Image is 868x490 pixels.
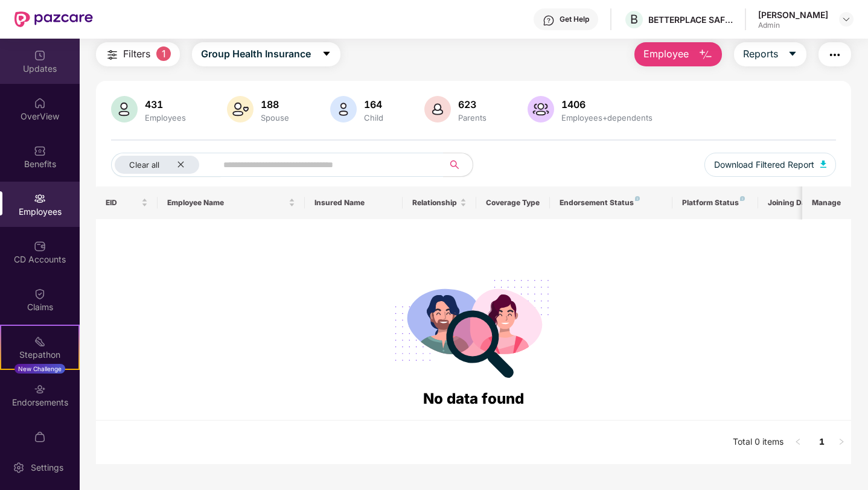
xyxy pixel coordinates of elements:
[96,186,158,219] th: EID
[362,98,386,110] div: 164
[812,433,832,452] li: 1
[34,49,46,62] img: svg+xml;base64,PHN2ZyBpZD0iVXBkYXRlZCIgeG1sbnM9Imh0dHA6Ly93d3cudzMub3JnLzIwMDAvc3ZnIiB3aWR0aD0iMj...
[34,288,46,300] img: svg+xml;base64,PHN2ZyBpZD0iQ2xhaW0iIHhtbG5zPSJodHRwOi8vd3d3LnczLm9yZy8yMDAwL3N2ZyIgd2lkdGg9IjIwIi...
[142,113,188,122] div: Employees
[630,12,638,27] span: B
[802,186,851,219] th: Manage
[841,14,851,24] img: svg+xml;base64,PHN2ZyBpZD0iRHJvcGRvd24tMzJ4MzIiIHhtbG5zPSJodHRwOi8vd3d3LnczLm9yZy8yMDAwL3N2ZyIgd2...
[34,145,46,157] img: svg+xml;base64,PHN2ZyBpZD0iQmVuZWZpdHMiIHhtbG5zPSJodHRwOi8vd3d3LnczLm9yZy8yMDAwL3N2ZyIgd2lkdGg9Ij...
[758,21,828,30] div: Admin
[96,42,180,66] button: Filters1
[788,433,808,452] button: left
[330,96,357,122] img: svg+xml;base64,PHN2ZyB4bWxucz0iaHR0cDovL3d3dy53My5vcmcvMjAwMC9zdmciIHhtbG5zOnhsaW5rPSJodHRwOi8vd3...
[123,46,150,62] span: Filters
[142,98,188,110] div: 431
[714,158,814,171] span: Download Filtered Report
[14,11,93,27] img: New Pazcare Logo
[167,198,286,208] span: Employee Name
[743,46,778,62] span: Reports
[559,98,655,110] div: 1406
[129,160,159,170] span: Clear all
[794,438,802,445] span: left
[227,96,254,122] img: svg+xml;base64,PHN2ZyB4bWxucz0iaHR0cDovL3d3dy53My5vcmcvMjAwMC9zdmciIHhtbG5zOnhsaW5rPSJodHRwOi8vd3...
[828,48,842,62] img: svg+xml;base64,PHN2ZyB4bWxucz0iaHR0cDovL3d3dy53My5vcmcvMjAwMC9zdmciIHdpZHRoPSIyNCIgaGVpZ2h0PSIyNC...
[34,240,46,252] img: svg+xml;base64,PHN2ZyBpZD0iQ0RfQWNjb3VudHMiIGRhdGEtbmFtZT0iQ0QgQWNjb3VudHMiIHhtbG5zPSJodHRwOi8vd3...
[648,14,733,25] div: BETTERPLACE SAFETY SOLUTIONS PRIVATE LIMITED
[27,462,67,474] div: Settings
[34,383,46,395] img: svg+xml;base64,PHN2ZyBpZD0iRW5kb3JzZW1lbnRzIiB4bWxucz0iaHR0cDovL3d3dy53My5vcmcvMjAwMC9zdmciIHdpZH...
[34,97,46,109] img: svg+xml;base64,PHN2ZyBpZD0iSG9tZSIgeG1sbnM9Imh0dHA6Ly93d3cudzMub3JnLzIwMDAvc3ZnIiB3aWR0aD0iMjAiIG...
[698,48,713,62] img: svg+xml;base64,PHN2ZyB4bWxucz0iaHR0cDovL3d3dy53My5vcmcvMjAwMC9zdmciIHhtbG5zOnhsaW5rPSJodHRwOi8vd3...
[559,113,655,122] div: Employees+dependents
[643,46,689,62] span: Employee
[635,196,640,201] img: svg+xml;base64,PHN2ZyB4bWxucz0iaHR0cDovL3d3dy53My5vcmcvMjAwMC9zdmciIHdpZHRoPSI4IiBoZWlnaHQ9IjgiIH...
[13,462,25,474] img: svg+xml;base64,PHN2ZyBpZD0iU2V0dGluZy0yMHgyMCIgeG1sbnM9Imh0dHA6Ly93d3cudzMub3JnLzIwMDAvc3ZnIiB3aW...
[704,153,836,177] button: Download Filtered Report
[682,198,748,208] div: Platform Status
[14,364,65,374] div: New Challenge
[812,433,832,451] a: 1
[177,161,185,168] span: close
[192,42,340,66] button: Group Health Insurancecaret-down
[386,265,560,387] img: svg+xml;base64,PHN2ZyB4bWxucz0iaHR0cDovL3d3dy53My5vcmcvMjAwMC9zdmciIHdpZHRoPSIyODgiIGhlaWdodD0iMj...
[403,186,476,219] th: Relationship
[423,390,524,407] span: No data found
[424,96,451,122] img: svg+xml;base64,PHN2ZyB4bWxucz0iaHR0cDovL3d3dy53My5vcmcvMjAwMC9zdmciIHhtbG5zOnhsaW5rPSJodHRwOi8vd3...
[158,186,305,219] th: Employee Name
[740,196,745,201] img: svg+xml;base64,PHN2ZyB4bWxucz0iaHR0cDovL3d3dy53My5vcmcvMjAwMC9zdmciIHdpZHRoPSI4IiBoZWlnaHQ9IjgiIH...
[476,186,550,219] th: Coverage Type
[362,113,386,122] div: Child
[758,9,828,21] div: [PERSON_NAME]
[34,192,46,205] img: svg+xml;base64,PHN2ZyBpZD0iRW1wbG95ZWVzIiB4bWxucz0iaHR0cDovL3d3dy53My5vcmcvMjAwMC9zdmciIHdpZHRoPS...
[412,198,458,208] span: Relationship
[34,336,46,348] img: svg+xml;base64,PHN2ZyB4bWxucz0iaHR0cDovL3d3dy53My5vcmcvMjAwMC9zdmciIHdpZHRoPSIyMSIgaGVpZ2h0PSIyMC...
[34,431,46,443] img: svg+xml;base64,PHN2ZyBpZD0iTXlfT3JkZXJzIiBkYXRhLW5hbWU9Ik15IE9yZGVycyIgeG1sbnM9Imh0dHA6Ly93d3cudz...
[443,153,473,177] button: search
[443,160,467,170] span: search
[1,349,78,361] div: Stepathon
[201,46,311,62] span: Group Health Insurance
[456,98,489,110] div: 623
[456,113,489,122] div: Parents
[305,186,403,219] th: Insured Name
[788,49,797,60] span: caret-down
[838,438,845,445] span: right
[258,113,292,122] div: Spouse
[106,198,139,208] span: EID
[832,433,851,452] li: Next Page
[758,186,832,219] th: Joining Date
[258,98,292,110] div: 188
[156,46,171,61] span: 1
[111,153,221,177] button: Clear allclose
[820,161,826,168] img: svg+xml;base64,PHN2ZyB4bWxucz0iaHR0cDovL3d3dy53My5vcmcvMjAwMC9zdmciIHhtbG5zOnhsaW5rPSJodHRwOi8vd3...
[733,433,783,452] li: Total 0 items
[105,48,120,62] img: svg+xml;base64,PHN2ZyB4bWxucz0iaHR0cDovL3d3dy53My5vcmcvMjAwMC9zdmciIHdpZHRoPSIyNCIgaGVpZ2h0PSIyNC...
[528,96,554,122] img: svg+xml;base64,PHN2ZyB4bWxucz0iaHR0cDovL3d3dy53My5vcmcvMjAwMC9zdmciIHhtbG5zOnhsaW5rPSJodHRwOi8vd3...
[634,42,722,66] button: Employee
[734,42,806,66] button: Reportscaret-down
[560,198,663,208] div: Endorsement Status
[560,14,589,24] div: Get Help
[111,96,138,122] img: svg+xml;base64,PHN2ZyB4bWxucz0iaHR0cDovL3d3dy53My5vcmcvMjAwMC9zdmciIHhtbG5zOnhsaW5rPSJodHRwOi8vd3...
[788,433,808,452] li: Previous Page
[832,433,851,452] button: right
[543,14,555,27] img: svg+xml;base64,PHN2ZyBpZD0iSGVscC0zMngzMiIgeG1sbnM9Imh0dHA6Ly93d3cudzMub3JnLzIwMDAvc3ZnIiB3aWR0aD...
[322,49,331,60] span: caret-down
